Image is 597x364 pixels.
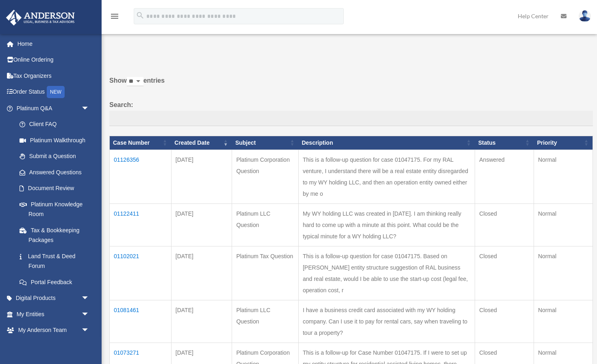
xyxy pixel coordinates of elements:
[579,10,591,22] img: User Pic
[81,306,98,323] span: arrow_drop_down
[298,150,475,203] td: This is a follow-up question for case 01047175. For my RAL venture, I understand there will be a ...
[232,203,299,246] td: Platinum LLC Question
[127,77,143,86] select: Showentries
[110,14,119,21] a: menu
[110,136,172,150] th: Case Number: activate to sort column ascending
[534,150,593,203] td: Normal
[475,150,534,203] td: Answered
[475,246,534,300] td: Closed
[81,100,98,117] span: arrow_drop_down
[109,99,593,126] label: Search:
[136,11,145,20] i: search
[11,116,98,133] a: Client FAQ
[81,290,98,307] span: arrow_drop_down
[81,322,98,339] span: arrow_drop_down
[171,300,232,343] td: [DATE]
[109,75,593,94] label: Show entries
[232,246,299,300] td: Platinum Tax Question
[6,290,102,306] a: Digital Productsarrow_drop_down
[110,11,119,21] i: menu
[298,136,475,150] th: Description: activate to sort column ascending
[6,68,102,84] a: Tax Organizers
[11,164,93,180] a: Answered Questions
[475,136,534,150] th: Status: activate to sort column ascending
[232,150,299,203] td: Platinum Corporation Question
[11,132,98,148] a: Platinum Walkthrough
[11,196,98,222] a: Platinum Knowledge Room
[171,203,232,246] td: [DATE]
[534,136,593,150] th: Priority: activate to sort column ascending
[534,203,593,246] td: Normal
[11,248,98,274] a: Land Trust & Deed Forum
[109,111,593,126] input: Search:
[298,300,475,343] td: I have a business credit card associated with my WY holding company. Can I use it to pay for rent...
[6,52,102,68] a: Online Ordering
[47,86,65,98] div: NEW
[298,203,475,246] td: My WY holding LLC was created in [DATE]. I am thinking really hard to come up with a minute at th...
[110,203,172,246] td: 01122411
[110,150,172,203] td: 01126356
[232,300,299,343] td: Platinum LLC Question
[6,36,102,52] a: Home
[534,246,593,300] td: Normal
[6,84,102,101] a: Order StatusNEW
[110,300,172,343] td: 01081461
[298,246,475,300] td: This is a follow-up question for case 01047175. Based on [PERSON_NAME] entity structure suggestio...
[110,246,172,300] td: 01102021
[6,306,102,322] a: My Entitiesarrow_drop_down
[6,100,98,116] a: Platinum Q&Aarrow_drop_down
[11,180,98,197] a: Document Review
[232,136,299,150] th: Subject: activate to sort column ascending
[171,150,232,203] td: [DATE]
[11,274,98,290] a: Portal Feedback
[475,203,534,246] td: Closed
[6,322,102,338] a: My Anderson Teamarrow_drop_down
[475,300,534,343] td: Closed
[11,222,98,248] a: Tax & Bookkeeping Packages
[171,246,232,300] td: [DATE]
[171,136,232,150] th: Created Date: activate to sort column ascending
[4,10,77,26] img: Anderson Advisors Platinum Portal
[11,148,98,165] a: Submit a Question
[534,300,593,343] td: Normal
